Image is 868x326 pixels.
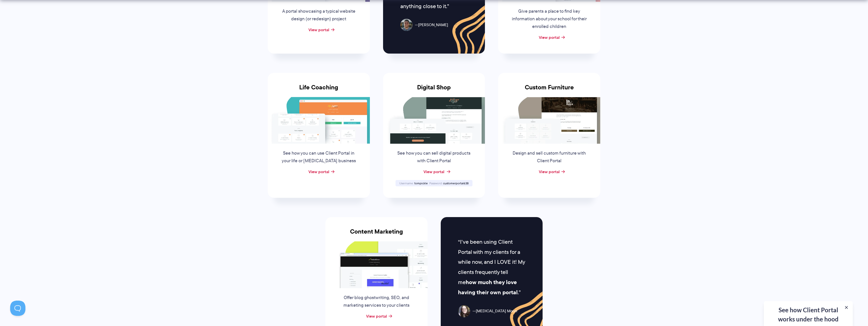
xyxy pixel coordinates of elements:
span: [MEDICAL_DATA] Moon [472,307,517,315]
span: customerportal638 [443,181,469,185]
span: Password [429,181,442,185]
h3: Life Coaching [268,84,370,97]
a: View portal [539,34,560,40]
p: A portal showcasing a typical website design (or redesign) project [280,8,357,23]
a: View portal [308,27,329,33]
a: View portal [423,169,444,175]
a: View portal [308,169,329,175]
span: tompickle [414,181,428,185]
p: See how you can use Client Portal in your life or [MEDICAL_DATA] business [280,150,357,165]
a: View portal [366,313,387,319]
span: [PERSON_NAME] [415,21,448,29]
iframe: Toggle Customer Support [10,301,25,316]
h3: Digital Shop [383,84,485,97]
h3: Custom Furniture [498,84,600,97]
p: Give parents a place to find key information about your school for their enrolled children [511,8,588,30]
span: Username [399,181,414,185]
p: Offer blog ghostwriting, SEO, and marketing services to your clients [338,294,415,309]
p: See how you can sell digital products with Client Portal [395,150,472,165]
strong: how much they love having their own portal [458,278,518,297]
p: I've been using Client Portal with my clients for a while now, and I LOVE it! My clients frequent... [458,237,525,298]
p: Design and sell custom furniture with Client Portal [511,150,588,165]
a: View portal [539,169,560,175]
h3: Content Marketing [325,228,428,241]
